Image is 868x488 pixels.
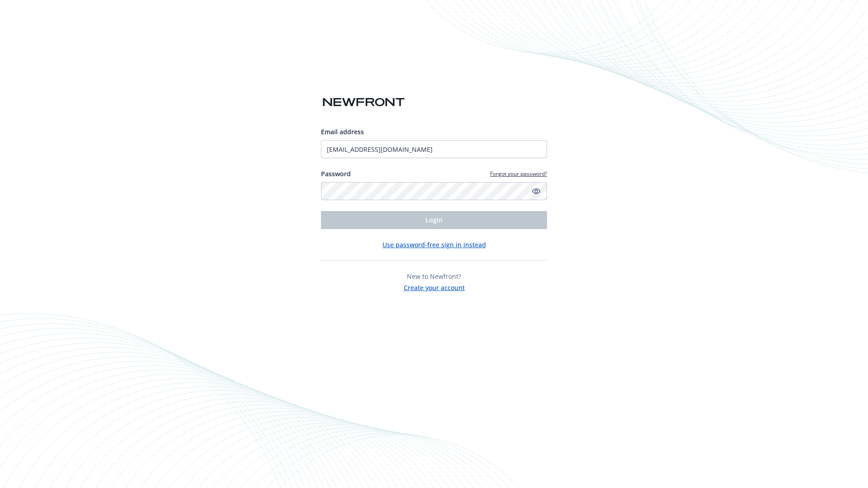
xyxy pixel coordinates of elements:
input: Enter your password [321,182,547,200]
input: Enter your email [321,140,547,158]
a: Show password [531,186,542,197]
label: Password [321,169,351,178]
span: Login [425,216,443,224]
a: Forgot your password? [490,170,547,178]
img: Newfront logo [321,94,406,110]
button: Use password-free sign in instead [382,240,486,249]
button: Create your account [404,281,465,292]
button: Login [321,211,547,229]
span: Email address [321,127,364,136]
span: New to Newfront? [407,272,461,281]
